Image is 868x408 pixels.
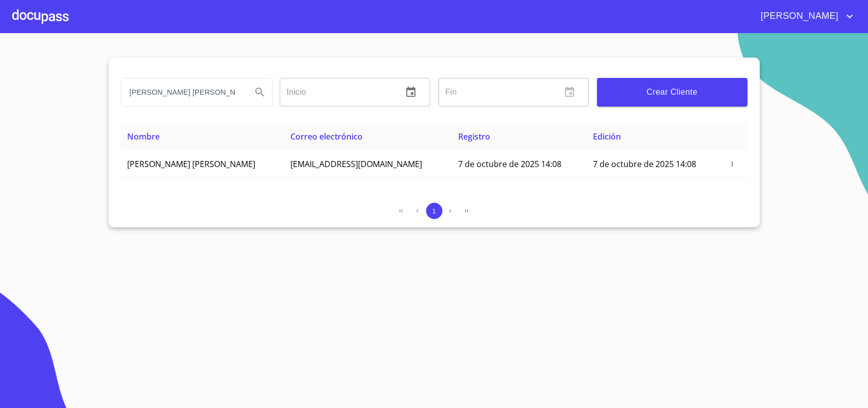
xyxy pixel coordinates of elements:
button: 1 [426,203,442,219]
span: Edición [593,131,621,142]
button: Search [248,80,272,104]
span: 7 de octubre de 2025 14:08 [458,158,561,170]
span: Correo electrónico [290,131,363,142]
button: Crear Cliente [597,78,747,106]
input: search [122,78,244,106]
span: Nombre [127,131,160,142]
span: Crear Cliente [605,85,739,99]
span: 7 de octubre de 2025 14:08 [593,158,696,170]
button: account of current user [753,8,856,24]
span: 1 [432,207,436,215]
span: [PERSON_NAME] [PERSON_NAME] [127,158,255,170]
span: Registro [458,131,490,142]
span: [PERSON_NAME] [753,8,844,24]
span: [EMAIL_ADDRESS][DOMAIN_NAME] [290,158,422,170]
